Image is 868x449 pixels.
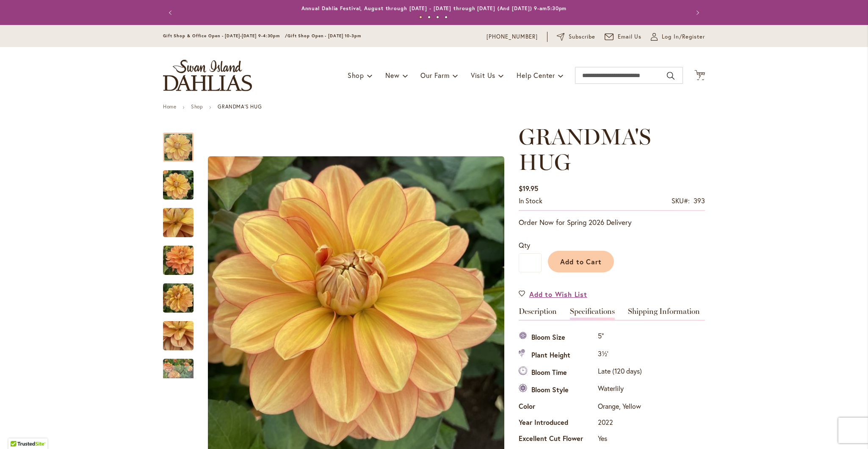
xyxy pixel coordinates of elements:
[548,251,614,272] button: Add to Cart
[596,399,644,415] td: Orange, Yellow
[618,33,642,41] span: Email Us
[694,196,705,206] div: 393
[519,196,542,206] div: Availability
[596,329,644,346] td: 5"
[570,308,615,320] a: Specifications
[163,124,202,162] div: GRANDMA'S HUG
[519,217,705,227] p: Order Now for Spring 2026 Delivery
[148,200,209,246] img: GRANDMA'S HUG
[163,4,180,21] button: Previous
[688,4,705,21] button: Next
[148,238,209,283] img: GRANDMA'S HUG
[163,278,194,319] img: GRANDMA'S HUG
[557,33,595,41] a: Subscribe
[163,366,194,378] div: Next
[519,308,557,320] a: Description
[519,241,530,249] span: Qty
[519,399,596,415] th: Color
[672,196,690,205] strong: SKU
[628,308,700,320] a: Shipping Information
[519,382,596,399] th: Bloom Style
[519,196,542,205] span: In stock
[191,103,203,110] a: Shop
[163,103,176,110] a: Home
[348,71,364,80] span: Shop
[596,382,644,399] td: Waterlily
[218,103,262,110] strong: GRANDMA'S HUG
[163,275,202,313] div: GRANDMA'S HUG
[694,70,705,81] button: 7
[651,33,705,41] a: Log In/Register
[471,71,495,80] span: Visit Us
[519,289,587,299] a: Add to Wish List
[419,16,422,19] button: 1 of 4
[519,123,651,175] span: GRANDMA'S HUG
[519,364,596,382] th: Bloom Time
[519,346,596,364] th: Plant Height
[436,16,439,19] button: 3 of 4
[163,313,202,350] div: GRANDMA'S HUG
[596,346,644,364] td: 3½'
[287,33,361,39] span: Gift Shop Open - [DATE] 10-3pm
[569,33,595,41] span: Subscribe
[529,289,587,299] span: Add to Wish List
[699,74,701,80] span: 7
[163,33,287,39] span: Gift Shop & Office Open - [DATE]-[DATE] 9-4:30pm /
[596,364,644,382] td: Late (120 days)
[301,5,567,11] a: Annual Dahlia Festival, August through [DATE] - [DATE] through [DATE] (And [DATE]) 9-am5:30pm
[6,419,30,443] iframe: Launch Accessibility Center
[428,16,431,19] button: 2 of 4
[385,71,399,80] span: New
[596,416,644,432] td: 2022
[517,71,555,80] span: Help Center
[487,33,538,41] a: [PHONE_NUMBER]
[560,257,602,266] span: Add to Cart
[163,60,252,91] a: store logo
[519,432,596,448] th: Excellent Cut Flower
[519,416,596,432] th: Year Introduced
[163,165,194,205] img: GRANDMA'S HUG
[519,329,596,346] th: Bloom Size
[163,162,202,200] div: GRANDMA'S HUG
[445,16,448,19] button: 4 of 4
[420,71,449,80] span: Our Farm
[605,33,642,41] a: Email Us
[163,316,194,356] img: GRANDMA'S HUG
[596,432,644,448] td: Yes
[519,184,538,193] span: $19.95
[163,350,202,388] div: GRANDMA'S HUG
[662,33,705,41] span: Log In/Register
[163,237,202,275] div: GRANDMA'S HUG
[163,200,202,237] div: GRANDMA'S HUG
